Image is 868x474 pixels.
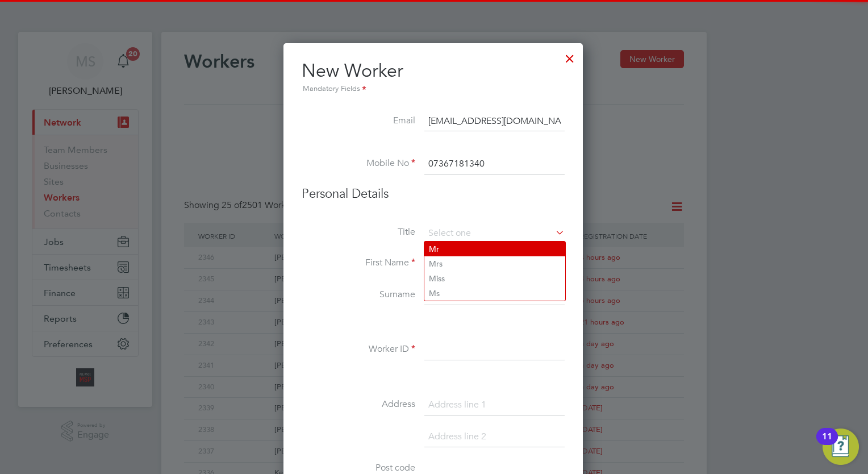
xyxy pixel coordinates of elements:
label: Email [302,115,415,127]
label: Mobile No [302,157,415,169]
li: Ms [424,286,565,301]
li: Miss [424,271,565,286]
input: Select one [424,225,565,242]
label: Surname [302,289,415,301]
button: Open Resource Center, 11 new notifications [823,429,859,465]
li: Mrs [424,256,565,271]
label: Address [302,398,415,410]
input: Address line 1 [424,395,565,415]
label: Title [302,226,415,238]
input: Address line 2 [424,427,565,447]
li: Mr [424,242,565,256]
label: Worker ID [302,343,415,355]
label: Post code [302,462,415,474]
h2: New Worker [302,59,565,95]
div: Mandatory Fields [302,83,565,95]
label: First Name [302,257,415,269]
h3: Personal Details [302,186,565,202]
div: 11 [822,436,832,451]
